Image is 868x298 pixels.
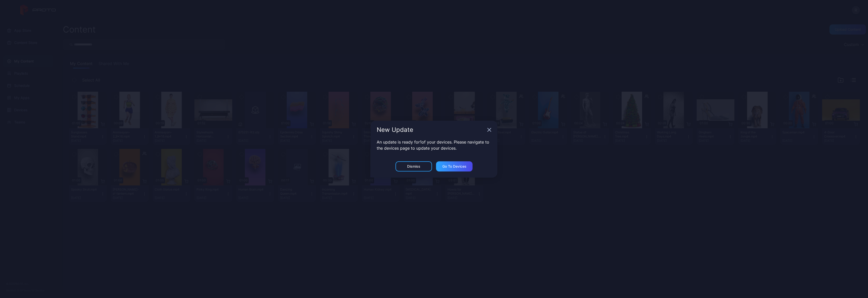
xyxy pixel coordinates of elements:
[377,139,491,151] p: An update is ready for 1 of your devices. Please navigate to the devices page to update your devi...
[436,161,473,171] button: Go to devices
[377,127,485,133] div: New Update
[395,161,432,171] button: Dismiss
[442,164,466,168] div: Go to devices
[407,164,420,168] div: Dismiss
